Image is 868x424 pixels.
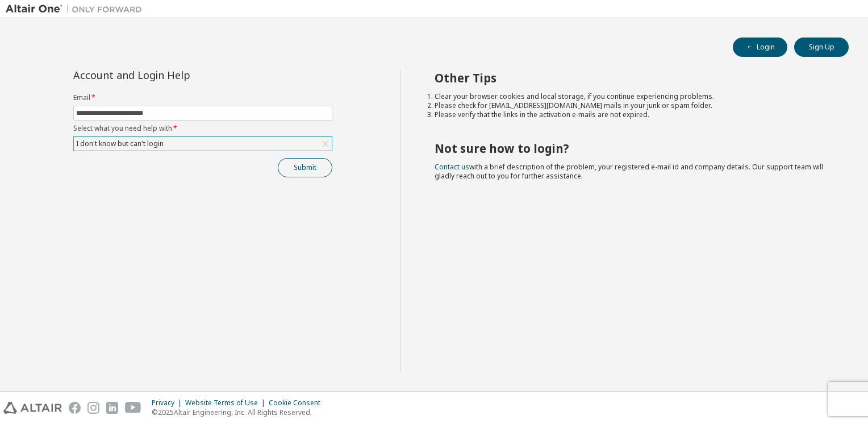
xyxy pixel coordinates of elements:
[6,3,148,15] img: Altair One
[3,402,62,414] img: altair_logo.svg
[73,124,332,133] label: Select what you need help with
[125,402,141,414] img: youtube.svg
[69,402,81,414] img: facebook.svg
[794,38,849,57] button: Sign Up
[435,92,829,101] li: Clear your browser cookies and local storage, if you continue experiencing problems.
[74,137,332,151] div: I don't know but can't login
[73,70,281,80] div: Account and Login Help
[435,70,829,85] h2: Other Tips
[435,101,829,110] li: Please check for [EMAIL_ADDRESS][DOMAIN_NAME] mails in your junk or spam folder.
[185,398,269,408] div: Website Terms of Use
[106,402,118,414] img: linkedin.svg
[152,398,185,408] div: Privacy
[435,141,829,156] h2: Not sure how to login?
[152,408,327,417] p: © 2025 Altair Engineering, Inc. All Rights Reserved.
[435,110,829,119] li: Please verify that the links in the activation e-mails are not expired.
[269,398,327,408] div: Cookie Consent
[733,38,787,57] button: Login
[73,93,332,102] label: Email
[74,138,165,150] div: I don't know but can't login
[435,162,823,181] span: with a brief description of the problem, your registered e-mail id and company details. Our suppo...
[278,158,332,177] button: Submit
[87,402,99,414] img: instagram.svg
[435,162,469,172] a: Contact us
